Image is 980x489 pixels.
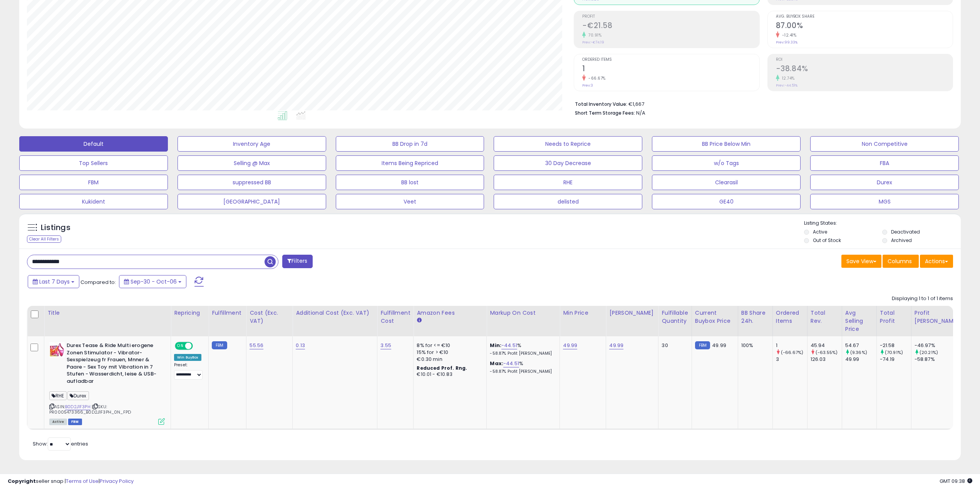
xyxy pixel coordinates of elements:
small: (-63.55%) [816,349,838,355]
button: MGS [810,194,959,209]
div: Win BuyBox [174,354,201,361]
button: Default [19,136,168,152]
span: Profit [582,15,759,19]
div: -46.97% [915,342,963,349]
button: 30 Day Decrease [494,155,642,171]
a: 49.99 [609,342,623,349]
p: Listing States: [804,220,961,227]
div: Cost (Exc. VAT) [250,309,289,325]
div: Fulfillable Quantity [662,309,688,325]
span: OFF [192,343,204,349]
div: €10.01 - €10.83 [417,371,481,378]
span: 49.99 [712,342,726,349]
span: All listings currently available for purchase on Amazon [49,419,67,425]
div: 126.03 [811,356,842,363]
span: Show: entries [33,440,88,447]
p: -58.87% Profit [PERSON_NAME] [490,351,554,356]
div: -58.87% [915,356,963,363]
h2: -38.84% [776,64,953,75]
button: Actions [920,255,953,268]
div: Markup on Cost [490,309,556,317]
div: Total Profit [880,309,908,325]
a: Terms of Use [66,477,99,485]
small: Amazon Fees. [417,317,421,324]
a: B0D2J1F3PH [65,404,90,410]
small: (-66.67%) [781,349,803,355]
h2: 1 [582,64,759,75]
label: Out of Stock [813,237,841,244]
span: ON [176,343,185,349]
small: Prev: -€74.19 [582,40,604,45]
a: 0.13 [296,342,305,349]
b: Reduced Prof. Rng. [417,365,467,371]
button: BB lost [336,175,484,190]
small: (70.91%) [885,349,903,355]
a: Privacy Policy [100,477,134,485]
li: €1,667 [575,99,947,108]
div: Min Price [563,309,603,317]
div: 45.94 [811,342,842,349]
a: 55.56 [250,342,263,349]
span: Last 7 Days [39,278,70,285]
button: Sep-30 - Oct-06 [119,275,186,288]
div: Fulfillment [212,309,243,317]
b: Durex Tease & Ride Multi erogene Zonen Stimulator - Vibrator-Sexspielzeug fr Frauen, Mnner & Paar... [67,342,160,387]
button: Kukident [19,194,168,209]
b: Short Term Storage Fees: [575,110,635,116]
button: [GEOGRAPHIC_DATA] [178,194,326,209]
div: 100% [741,342,767,349]
button: Non Competitive [810,136,959,152]
small: FBM [212,341,227,349]
h5: Listings [41,222,70,233]
div: Ordered Items [776,309,804,325]
button: GE40 [652,194,801,209]
h2: -€21.58 [582,21,759,32]
img: 410gOCis+TL._SL40_.jpg [49,342,65,357]
a: -44.51 [501,342,517,349]
span: Compared to: [80,279,116,286]
a: 3.55 [380,342,391,349]
div: 3 [776,356,807,363]
small: Prev: 99.33% [776,40,797,45]
button: FBM [19,175,168,190]
span: | SKU: PR0005473366_B0D2J1F3PH_0N_FPD [49,404,131,415]
b: Max: [490,360,503,367]
button: Save View [841,255,881,268]
button: Veet [336,194,484,209]
small: -12.41% [779,32,797,38]
button: RHE [494,175,642,190]
span: Durex [67,391,89,400]
label: Archived [891,237,912,244]
button: Needs to Reprice [494,136,642,152]
span: 2025-10-14 09:38 GMT [940,477,972,485]
div: 49.99 [845,356,876,363]
div: [PERSON_NAME] [609,309,655,317]
div: Additional Cost (Exc. VAT) [296,309,374,317]
div: 1 [776,342,807,349]
button: Columns [883,255,919,268]
button: Clearasil [652,175,801,190]
div: BB Share 24h. [741,309,769,325]
button: Last 7 Days [28,275,79,288]
label: Active [813,229,827,235]
div: Profit [PERSON_NAME] [915,309,960,325]
span: FBM [68,419,82,425]
button: BB Price Below Min [652,136,801,152]
small: 70.91% [586,32,601,38]
div: Clear All Filters [27,235,61,243]
button: w/o Tags [652,155,801,171]
div: ASIN: [49,342,165,424]
button: BB Drop in 7d [336,136,484,152]
div: Preset: [174,362,203,380]
label: Deactivated [891,229,920,235]
button: FBA [810,155,959,171]
button: delisted [494,194,642,209]
span: RHE [49,391,67,400]
button: Top Sellers [19,155,168,171]
strong: Copyright [8,477,36,485]
button: suppressed BB [178,175,326,190]
button: Inventory Age [178,136,326,152]
div: seller snap | | [8,478,134,485]
small: (9.36%) [850,349,867,355]
a: 49.99 [563,342,577,349]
